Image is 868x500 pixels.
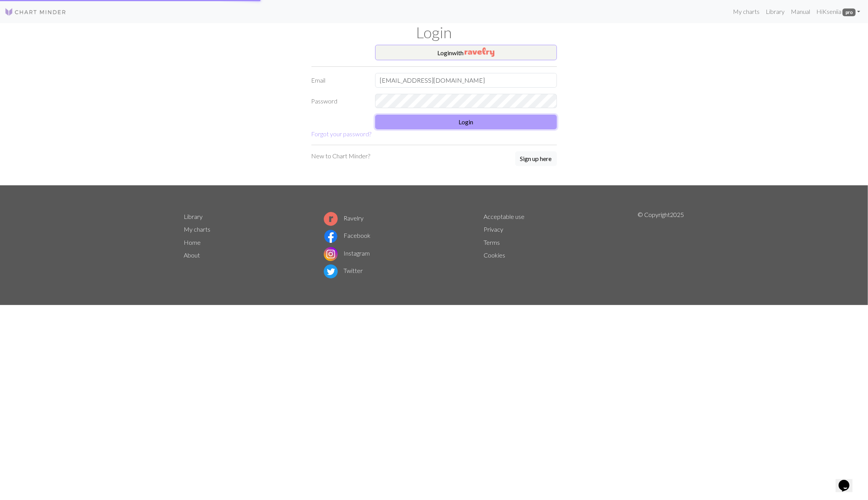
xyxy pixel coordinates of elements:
[311,151,371,161] p: New to Chart Minder?
[730,4,763,19] a: My charts
[5,7,66,17] img: Logo
[307,73,371,88] label: Email
[515,151,557,167] a: Sign up here
[324,264,338,278] img: Twitter logo
[813,4,863,19] a: HiKseniia pro
[184,251,200,259] a: About
[307,94,371,108] label: Password
[375,115,557,129] button: Login
[324,247,338,261] img: Instagram logo
[324,212,338,226] img: Ravelry logo
[179,23,689,42] h1: Login
[763,4,788,19] a: Library
[324,229,338,243] img: Facebook logo
[788,4,813,19] a: Manual
[184,239,201,246] a: Home
[324,232,371,239] a: Facebook
[375,45,557,60] button: Loginwith
[484,239,500,246] a: Terms
[515,151,557,166] button: Sign up here
[484,251,506,259] a: Cookies
[184,213,203,220] a: Library
[311,130,372,137] a: Forgot your password?
[324,214,364,222] a: Ravelry
[484,225,504,233] a: Privacy
[484,213,525,220] a: Acceptable use
[465,47,494,57] img: Ravelry
[324,267,363,274] a: Twitter
[324,249,370,257] a: Instagram
[843,8,856,16] span: pro
[638,210,684,280] p: © Copyright 2025
[836,469,860,492] iframe: chat widget
[184,225,211,233] a: My charts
